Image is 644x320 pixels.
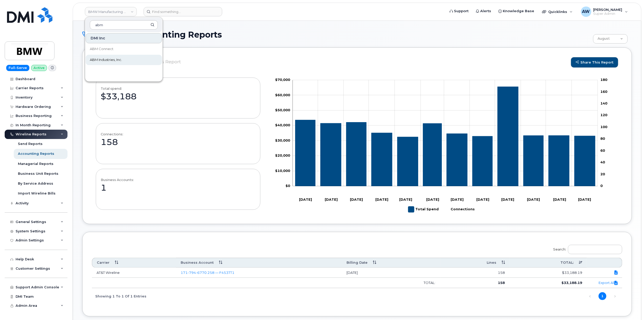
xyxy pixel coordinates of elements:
g: Total Spend [295,87,595,186]
td: $33,188.19 [510,268,587,278]
tspan: [DATE] [325,197,338,201]
td: TOTAL: [342,278,440,288]
div: Business Accounts: [101,178,134,182]
a: Previous [586,293,594,300]
tspan: 140 [600,101,607,105]
tspan: [DATE] [553,197,566,201]
tspan: [DATE] [527,197,540,201]
iframe: Messenger Launcher [621,297,640,316]
g: Connections [444,204,475,214]
h2: [DATE] [96,57,618,65]
tspan: 120 [600,113,607,117]
tspan: $20,000 [275,153,290,157]
tspan: [DATE] [350,197,363,201]
tspan: [DATE] [451,197,464,201]
a: Next [611,293,619,300]
tspan: $0 [286,184,290,188]
tspan: $70,000 [275,78,290,82]
div: 158 [101,136,118,148]
td: [DATE] [342,268,440,278]
g: $0 [275,108,290,112]
th: Business Account: activate to sort column ascending [176,258,342,267]
tspan: 0 [600,184,603,188]
td: AT&T Wireline [92,268,176,278]
div: $33,188 [101,91,137,102]
th: Carrier: activate to sort column ascending [92,258,176,267]
a: ABM Industries, Inc. [86,55,162,65]
tspan: 20 [600,172,605,176]
tspan: 40 [600,160,605,164]
g: $0 [275,153,290,157]
tspan: 100 [600,125,607,129]
g: $0 [275,169,290,173]
th: TOTAL:: activate to sort column ascending [510,258,587,267]
div: Connections: [101,132,123,136]
strong: $33,188.19 [561,281,582,285]
g: $0 [275,123,290,127]
tspan: [DATE] [501,197,514,201]
a: share this report [571,57,618,68]
g: Chart [275,78,607,214]
tspan: $60,000 [275,93,290,97]
input: Search: [568,245,622,254]
tspan: [DATE] [299,197,312,201]
span: ABM Connect [90,46,113,52]
a: Export All [599,281,618,285]
strong: 158 [498,281,505,285]
div: Showing 1 to 1 of 1 entries [92,291,146,300]
tspan: 80 [600,136,605,141]
tspan: [DATE] [376,197,389,201]
td: 158 [440,268,510,278]
tspan: $50,000 [275,108,290,112]
a: 1 [599,292,606,300]
th: Billing Date: activate to sort column ascending [342,258,440,267]
tspan: $30,000 [275,138,290,142]
g: Total Spend [408,204,439,214]
tspan: [DATE] [399,197,412,201]
tspan: [DATE] [578,197,591,201]
tspan: [DATE] [426,197,439,201]
h1: Wirelines Accounting Reports [82,30,591,39]
tspan: [DATE] [476,197,489,201]
a: 171-794-6770 258 — F453TT1 [181,270,234,275]
tspan: 160 [600,89,607,94]
span: share this report [576,60,613,64]
g: $0 [275,78,290,82]
g: Legend [408,204,475,214]
label: Search: [550,241,622,256]
tspan: 60 [600,148,605,152]
th: Lines: activate to sort column ascending [440,258,510,267]
tspan: 180 [600,78,607,82]
g: $0 [275,93,290,97]
div: 1 [101,182,106,194]
tspan: $40,000 [275,123,290,127]
g: $0 [275,138,290,142]
div: Total spend: [101,87,122,91]
div: DMI Inc [86,33,162,43]
span: ABM Industries, Inc. [90,57,122,62]
input: Search [90,20,158,30]
a: ABM Connect [86,44,162,54]
tspan: $10,000 [275,169,290,173]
